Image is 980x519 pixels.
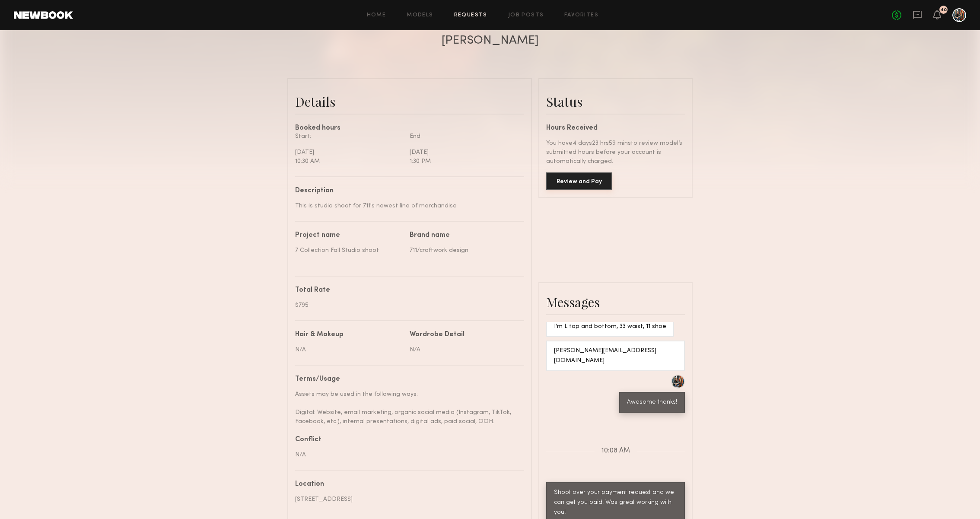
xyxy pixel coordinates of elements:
div: Location [295,481,518,488]
div: End: [410,132,518,141]
a: Models [407,13,433,18]
div: Details [295,93,524,110]
div: 7 Collection Fall Studio shoot [295,246,403,255]
button: Review and Pay [546,172,612,190]
div: N/A [410,345,518,354]
div: Awesome thanks! [627,398,677,408]
div: [STREET_ADDRESS] [295,495,518,504]
div: I’m L top and bottom, 33 waist, 11 shoe [554,322,666,332]
div: [DATE] [295,148,403,157]
a: Requests [454,13,487,18]
div: Status [546,93,685,110]
div: Hair & Makeup [295,331,344,338]
div: 711/craftwork design [410,246,518,255]
div: Total Rate [295,287,518,294]
div: N/A [295,450,518,459]
div: [PERSON_NAME][EMAIL_ADDRESS][DOMAIN_NAME] [554,346,677,366]
div: Assets may be used in the following ways: Digital: Website, email marketing, organic social media... [295,390,518,426]
div: Conflict [295,436,518,443]
div: You have 4 days 23 hrs 59 mins to review model’s submitted hours before your account is automatic... [546,139,685,166]
div: Messages [546,293,685,311]
div: 10:30 AM [295,157,403,166]
div: Shoot over your payment request and we can get you paid. Was great working with you! [554,488,677,518]
div: This is studio shoot for 711's newest line of merchandise [295,201,518,210]
div: $795 [295,301,518,310]
div: [DATE] [410,148,518,157]
div: Project name [295,232,403,239]
div: [PERSON_NAME] [442,35,539,47]
div: Wardrobe Detail [410,331,465,338]
span: 10:08 AM [601,447,630,455]
div: Booked hours [295,125,524,132]
div: 40 [940,8,947,13]
a: Home [367,13,386,18]
div: Start: [295,132,403,141]
a: Favorites [564,13,598,18]
div: Terms/Usage [295,376,518,383]
div: Brand name [410,232,518,239]
div: N/A [295,345,403,354]
a: Job Posts [508,13,544,18]
div: Hours Received [546,125,685,132]
div: Description [295,188,518,194]
div: 1:30 PM [410,157,518,166]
